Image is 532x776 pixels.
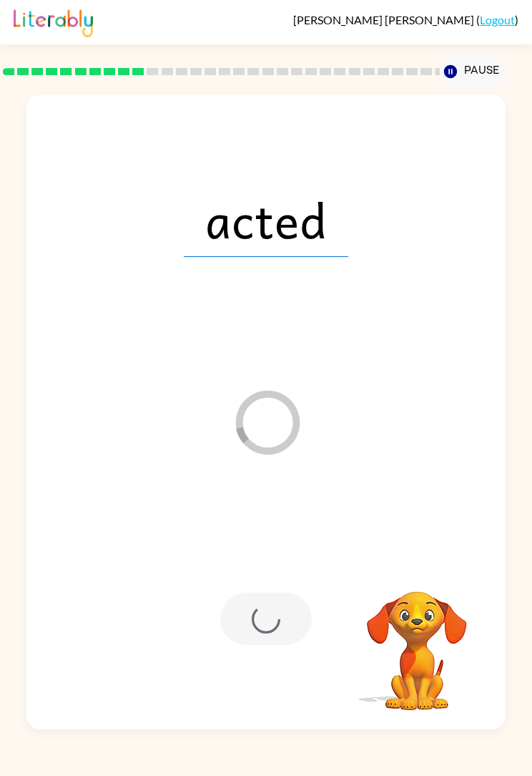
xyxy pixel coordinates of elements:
div: ( ) [293,13,518,26]
span: acted [184,183,348,257]
video: Your browser must support playing .mp4 files to use Literably. Please try using another browser. [345,569,488,712]
a: Logout [480,13,515,26]
button: Pause [440,55,506,88]
img: Literably [14,6,93,37]
span: [PERSON_NAME] [PERSON_NAME] [293,13,476,26]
